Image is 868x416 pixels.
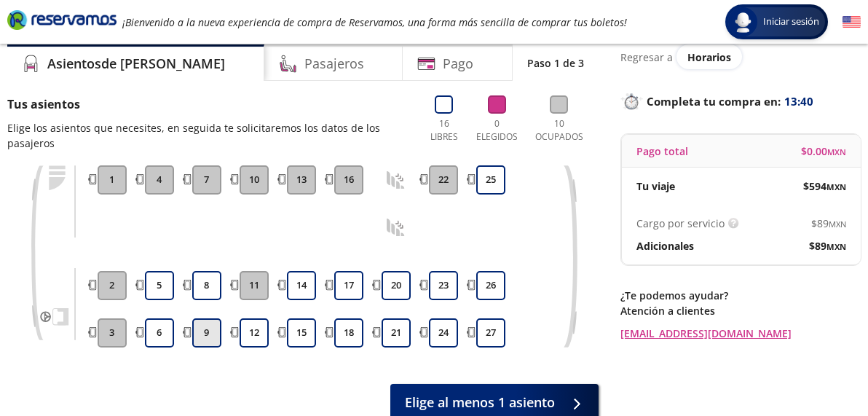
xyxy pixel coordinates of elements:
p: Adicionales [636,238,694,254]
button: 6 [145,318,174,348]
button: 23 [429,271,458,300]
small: MXN [826,181,846,192]
p: 10 Ocupados [531,117,588,144]
button: 25 [476,165,505,195]
p: Regresar a [620,50,673,65]
button: 5 [145,271,174,300]
p: Pago total [636,144,688,159]
span: $ 0.00 [801,144,846,159]
button: 18 [334,318,363,348]
span: $ 89 [811,216,846,231]
span: Iniciar sesión [757,15,825,29]
button: 10 [240,165,269,195]
button: 21 [382,318,411,348]
iframe: Messagebird Livechat Widget [784,331,853,401]
button: 14 [287,271,316,300]
span: $ 594 [803,178,846,194]
button: 1 [98,165,127,195]
div: Regresar a ver horarios [620,44,861,69]
p: 16 Libres [425,117,463,144]
button: 11 [240,271,269,300]
button: 13 [287,165,316,195]
button: 7 [192,165,221,195]
p: Tus asientos [7,95,411,113]
button: 15 [287,318,316,348]
a: [EMAIL_ADDRESS][DOMAIN_NAME] [620,326,861,341]
small: MXN [826,241,846,252]
h4: Pasajeros [304,54,364,74]
small: MXN [829,219,846,229]
button: 3 [98,318,127,348]
h4: Pago [443,54,473,74]
span: $ 89 [809,238,846,254]
span: 13:40 [784,93,813,110]
button: 16 [334,165,363,195]
small: MXN [827,146,846,157]
button: 4 [145,165,174,195]
p: Atención a clientes [620,303,861,318]
button: English [843,13,861,31]
button: 24 [429,318,458,348]
button: 12 [240,318,269,348]
p: Tu viaje [636,178,675,194]
em: ¡Bienvenido a la nueva experiencia de compra de Reservamos, una forma más sencilla de comprar tus... [122,15,627,29]
a: Brand Logo [7,9,117,35]
button: 22 [429,165,458,195]
button: 27 [476,318,505,348]
p: Elige los asientos que necesites, en seguida te solicitaremos los datos de los pasajeros [7,120,411,151]
p: Completa tu compra en : [620,91,861,111]
button: 8 [192,271,221,300]
p: Cargo por servicio [636,216,725,231]
button: 20 [382,271,411,300]
span: Elige al menos 1 asiento [405,393,555,412]
p: Paso 1 de 3 [527,55,584,71]
button: 9 [192,318,221,348]
p: ¿Te podemos ayudar? [620,288,861,303]
button: 17 [334,271,363,300]
span: Horarios [687,50,731,64]
button: 26 [476,271,505,300]
i: Brand Logo [7,9,117,31]
h4: Asientos de [PERSON_NAME] [47,54,225,74]
button: 2 [98,271,127,300]
p: 0 Elegidos [474,117,520,144]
